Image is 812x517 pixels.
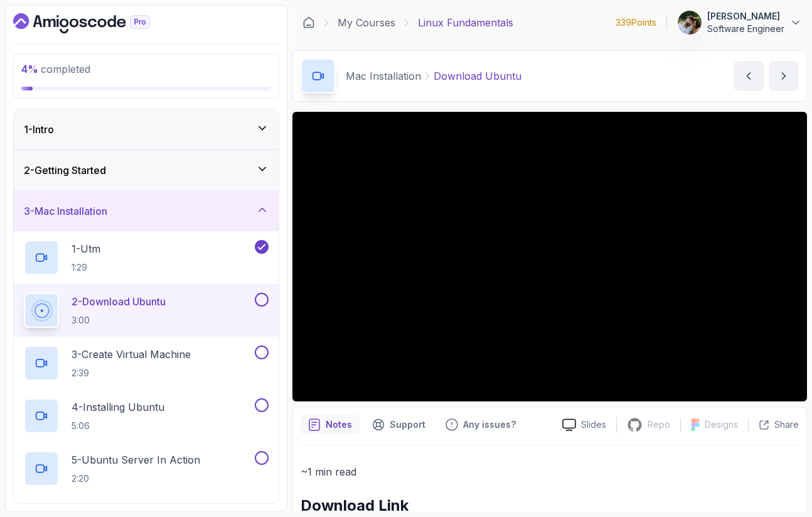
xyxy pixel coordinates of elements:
[365,415,433,435] button: Support button
[14,191,279,231] button: 3-Mac Installation
[774,418,799,431] p: Share
[678,11,702,35] img: user profile image
[769,61,799,91] button: next content
[72,261,100,274] p: 1:29
[463,418,516,431] p: Any issues?
[72,452,200,467] p: 5 - Ubuntu Server In Action
[326,418,352,431] p: Notes
[24,398,269,433] button: 4-Installing Ubuntu5:06
[24,293,269,328] button: 2-Download Ubuntu3:00
[72,347,191,362] p: 3 - Create Virtual Machine
[72,420,164,432] p: 5:06
[748,418,799,431] button: Share
[14,150,279,190] button: 2-Getting Started
[707,23,784,35] p: Software Engineer
[346,68,421,84] p: Mac Installation
[581,418,606,431] p: Slides
[338,15,395,30] a: My Courses
[707,10,784,23] p: [PERSON_NAME]
[677,10,802,35] button: user profile image[PERSON_NAME]Software Engineer
[292,112,807,401] iframe: To enrich screen reader interactions, please activate Accessibility in Grammarly extension settings
[24,451,269,486] button: 5-Ubuntu Server In Action2:20
[24,240,269,275] button: 1-Utm1:29
[734,61,764,91] button: previous content
[438,415,523,435] button: Feedback button
[24,346,269,381] button: 3-Create Virtual Machine2:39
[705,418,738,431] p: Designs
[301,415,360,435] button: notes button
[72,367,191,379] p: 2:39
[13,13,179,33] a: Dashboard
[24,204,107,219] h3: 3 - Mac Installation
[21,63,90,75] span: completed
[21,63,38,75] span: 4 %
[434,68,521,84] p: Download Ubuntu
[418,15,513,30] p: Linux Fundamentals
[14,109,279,150] button: 1-Intro
[390,418,425,431] p: Support
[72,294,166,309] p: 2 - Download Ubuntu
[72,314,166,327] p: 3:00
[301,463,799,481] p: ~1 min read
[302,16,315,29] a: Dashboard
[648,418,670,431] p: Repo
[301,496,799,516] h2: Download Link
[24,122,54,137] h3: 1 - Intro
[72,400,164,415] p: 4 - Installing Ubuntu
[616,16,656,29] p: 339 Points
[24,163,106,178] h3: 2 - Getting Started
[552,418,616,432] a: Slides
[72,241,100,256] p: 1 - Utm
[72,472,200,485] p: 2:20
